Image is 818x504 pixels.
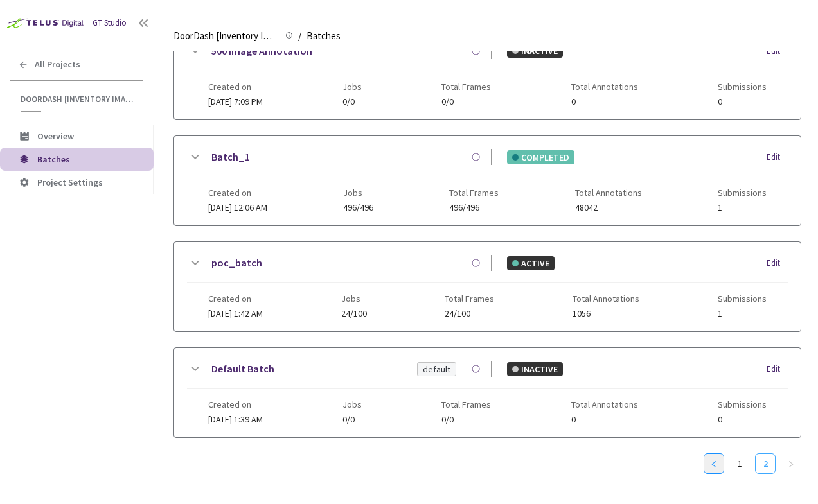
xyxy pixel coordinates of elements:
[449,187,499,198] span: Total Frames
[211,361,274,377] a: Default Batch
[767,151,788,164] div: Edit
[575,187,642,198] span: Total Annotations
[211,255,262,271] a: poc_batch
[37,177,103,188] span: Project Settings
[571,97,638,107] span: 0
[341,309,367,318] span: 24/100
[298,28,301,44] li: /
[342,415,362,424] span: 0/0
[423,363,450,376] div: default
[21,94,136,105] span: DoorDash [Inventory Image Labelling]
[445,309,494,318] span: 24/100
[174,242,801,331] div: poc_batchACTIVEEditCreated on[DATE] 1:42 AMJobs24/100Total Frames24/100Total Annotations1056Submi...
[342,82,362,92] span: Jobs
[507,362,563,376] div: INACTIVE
[718,203,767,213] span: 1
[710,460,718,468] span: left
[718,187,767,198] span: Submissions
[208,293,263,304] span: Created on
[445,293,494,304] span: Total Frames
[573,293,639,304] span: Total Annotations
[507,256,555,270] div: ACTIVE
[208,187,267,198] span: Created on
[343,203,373,213] span: 496/496
[449,203,499,213] span: 496/496
[174,30,801,119] div: 500 Image AnnotationINACTIVEEditCreated on[DATE] 7:09 PMJobs0/0Total Frames0/0Total Annotations0S...
[173,28,278,44] span: DoorDash [Inventory Image Labelling]
[718,293,767,304] span: Submissions
[441,82,491,92] span: Total Frames
[729,453,750,474] li: 1
[767,363,788,376] div: Edit
[755,453,776,474] li: 2
[441,399,491,410] span: Total Frames
[37,130,74,142] span: Overview
[208,202,267,213] span: [DATE] 12:06 AM
[441,415,491,424] span: 0/0
[571,82,638,92] span: Total Annotations
[704,453,724,474] li: Previous Page
[781,453,801,474] button: right
[718,97,767,107] span: 0
[211,43,312,59] a: 500 Image Annotation
[174,348,801,437] div: Default BatchdefaultINACTIVEEditCreated on[DATE] 1:39 AMJobs0/0Total Frames0/0Total Annotations0S...
[571,415,638,424] span: 0
[341,293,367,304] span: Jobs
[208,82,263,92] span: Created on
[211,149,250,165] a: Batch_1
[756,454,775,473] a: 2
[571,399,638,410] span: Total Annotations
[767,45,788,58] div: Edit
[704,453,724,474] button: left
[781,453,801,474] li: Next Page
[307,28,341,44] span: Batches
[342,97,362,107] span: 0/0
[208,413,263,425] span: [DATE] 1:39 AM
[343,187,373,198] span: Jobs
[718,399,767,410] span: Submissions
[507,150,574,164] div: COMPLETED
[342,399,362,410] span: Jobs
[507,44,563,58] div: INACTIVE
[730,454,749,473] a: 1
[174,136,801,225] div: Batch_1COMPLETEDEditCreated on[DATE] 12:06 AMJobs496/496Total Frames496/496Total Annotations48042...
[93,17,127,30] div: GT Studio
[208,399,263,410] span: Created on
[35,59,80,70] span: All Projects
[208,96,263,107] span: [DATE] 7:09 PM
[575,203,642,213] span: 48042
[718,82,767,92] span: Submissions
[37,153,70,165] span: Batches
[208,308,263,319] span: [DATE] 1:42 AM
[767,257,788,270] div: Edit
[718,415,767,424] span: 0
[787,460,795,468] span: right
[718,309,767,318] span: 1
[441,97,491,107] span: 0/0
[573,309,639,318] span: 1056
